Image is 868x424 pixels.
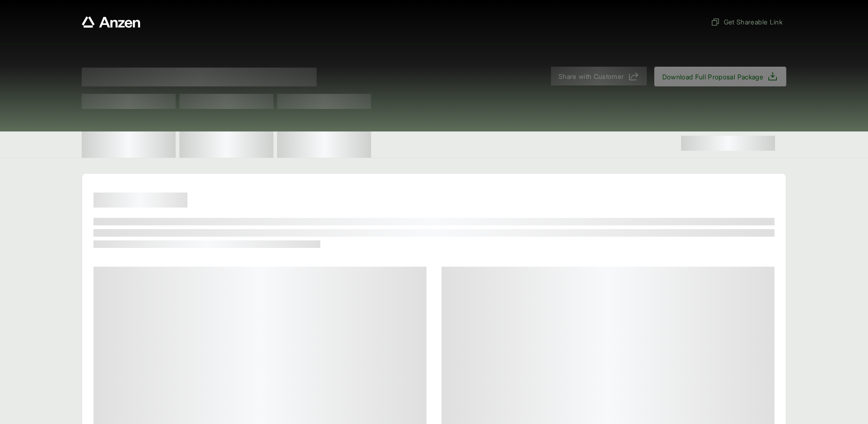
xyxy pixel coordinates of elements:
span: Test [179,94,273,109]
a: Anzen website [82,16,140,28]
span: Share with Customer [558,71,624,81]
button: Get Shareable Link [707,13,786,31]
span: Get Shareable Link [711,17,783,27]
span: Test [277,94,371,109]
span: Proposal for [82,68,317,86]
span: Test [82,94,176,109]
